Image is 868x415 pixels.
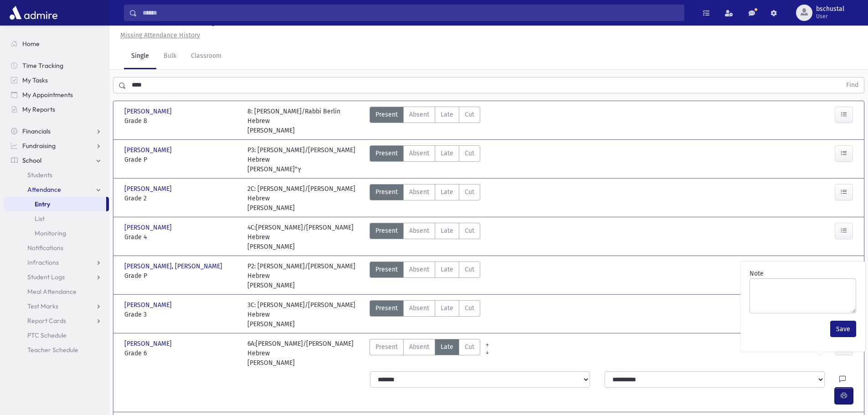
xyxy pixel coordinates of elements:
[750,269,764,278] label: Note
[27,302,58,310] span: Test Marks
[124,194,238,203] span: Grade 2
[27,287,77,296] span: Meal Attendance
[35,215,45,223] span: List
[4,328,109,343] a: PTC Schedule
[124,184,174,194] span: [PERSON_NAME]
[441,265,453,274] span: Late
[124,232,238,242] span: Grade 4
[4,284,109,299] a: Meal Attendance
[465,265,474,274] span: Cut
[375,149,398,158] span: Present
[370,339,480,368] div: AttTypes
[441,226,453,236] span: Late
[22,91,73,99] span: My Appointments
[22,127,51,135] span: Financials
[4,153,109,168] a: School
[4,102,109,117] a: My Reports
[184,44,229,69] a: Classroom
[441,110,453,119] span: Late
[124,271,238,281] span: Grade P
[370,300,480,329] div: AttTypes
[4,73,109,87] a: My Tasks
[22,76,48,84] span: My Tasks
[4,299,109,313] a: Test Marks
[370,107,480,135] div: AttTypes
[124,107,174,116] span: [PERSON_NAME]
[124,155,238,164] span: Grade P
[375,342,398,352] span: Present
[830,321,856,337] button: Save
[124,44,156,69] a: Single
[816,5,844,13] span: bschustal
[247,339,361,368] div: 6A:[PERSON_NAME]/[PERSON_NAME] Hebrew [PERSON_NAME]
[124,310,238,319] span: Grade 3
[816,13,844,20] span: User
[4,168,109,182] a: Students
[4,211,109,226] a: List
[4,343,109,357] a: Teacher Schedule
[22,61,63,70] span: Time Tracking
[4,313,109,328] a: Report Cards
[247,300,361,329] div: 3C: [PERSON_NAME]/[PERSON_NAME] Hebrew [PERSON_NAME]
[465,342,474,352] span: Cut
[27,185,61,194] span: Attendance
[27,171,52,179] span: Students
[375,187,398,197] span: Present
[4,270,109,284] a: Student Logs
[124,339,174,348] span: [PERSON_NAME]
[247,107,361,135] div: 8: [PERSON_NAME]/Rabbi Berlin Hebrew [PERSON_NAME]
[4,241,109,255] a: Notifications
[465,303,474,313] span: Cut
[124,261,224,271] span: [PERSON_NAME], [PERSON_NAME]
[409,265,429,274] span: Absent
[409,226,429,236] span: Absent
[124,223,174,232] span: [PERSON_NAME]
[117,31,200,39] a: Missing Attendance History
[22,40,40,48] span: Home
[465,187,474,197] span: Cut
[27,273,65,281] span: Student Logs
[4,58,109,73] a: Time Tracking
[4,87,109,102] a: My Appointments
[27,346,78,354] span: Teacher Schedule
[375,265,398,274] span: Present
[465,226,474,236] span: Cut
[27,258,59,266] span: Infractions
[375,110,398,119] span: Present
[409,303,429,313] span: Absent
[441,342,453,352] span: Late
[4,36,109,51] a: Home
[27,244,63,252] span: Notifications
[247,261,361,290] div: P2: [PERSON_NAME]/[PERSON_NAME] Hebrew [PERSON_NAME]
[441,149,453,158] span: Late
[120,31,200,39] u: Missing Attendance History
[375,303,398,313] span: Present
[35,200,50,208] span: Entry
[375,226,398,236] span: Present
[4,138,109,153] a: Fundraising
[841,77,864,93] button: Find
[22,142,56,150] span: Fundraising
[370,223,480,251] div: AttTypes
[370,184,480,213] div: AttTypes
[409,149,429,158] span: Absent
[124,116,238,126] span: Grade 8
[409,110,429,119] span: Absent
[247,184,361,213] div: 2C: [PERSON_NAME]/[PERSON_NAME] Hebrew [PERSON_NAME]
[4,226,109,241] a: Monitoring
[465,149,474,158] span: Cut
[156,44,184,69] a: Bulk
[4,255,109,270] a: Infractions
[124,348,238,358] span: Grade 6
[27,317,66,325] span: Report Cards
[409,342,429,352] span: Absent
[4,124,109,138] a: Financials
[22,156,41,164] span: School
[4,197,106,211] a: Entry
[22,105,55,113] span: My Reports
[35,229,66,237] span: Monitoring
[441,187,453,197] span: Late
[370,145,480,174] div: AttTypes
[137,5,684,21] input: Search
[409,187,429,197] span: Absent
